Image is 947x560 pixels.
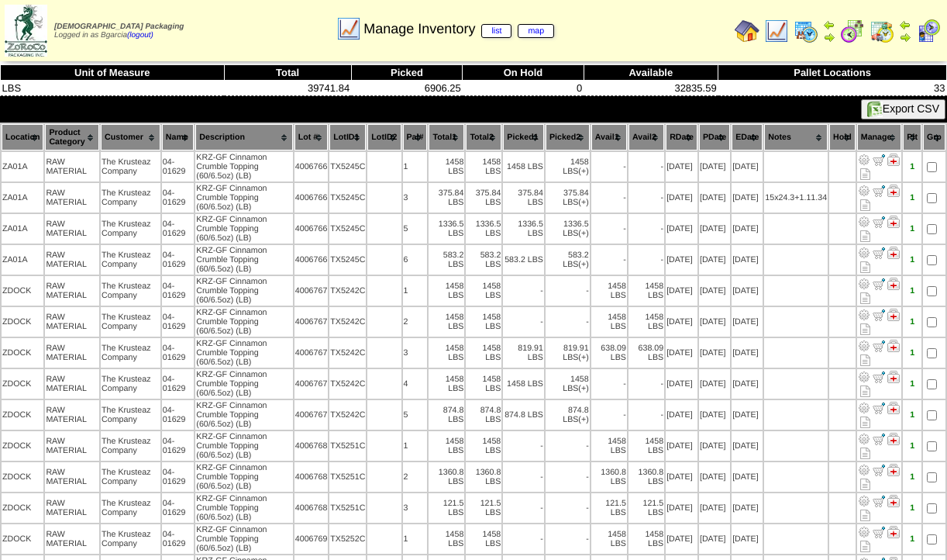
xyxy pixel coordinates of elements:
[195,338,293,368] td: KRZ-GF Cinnamon Crumble Topping (60/6.5oz) (LB)
[329,214,366,244] td: TX5245C
[101,276,160,306] td: The Krusteaz Company
[403,400,428,430] td: 5
[503,338,544,368] td: 819.91 LBS
[351,81,463,96] td: 6906.25
[858,402,870,414] img: Adjust
[195,369,293,399] td: KRZ-GF Cinnamon Crumble Topping (60/6.5oz) (LB)
[699,276,730,306] td: [DATE]
[732,152,763,181] td: [DATE]
[429,307,464,337] td: 1458 LBS
[699,183,730,213] td: [DATE]
[162,245,195,275] td: 04-01629
[403,245,428,275] td: 6
[735,19,759,43] img: home.gif
[861,99,945,119] button: Export CSV
[904,348,921,358] div: 1
[699,338,730,368] td: [DATE]
[591,152,627,181] td: -
[887,526,900,538] img: Manage Hold
[101,338,160,368] td: The Krusteaz Company
[578,353,588,362] div: (+)
[294,152,329,181] td: 4006766
[429,431,464,461] td: 1458 LBS
[5,5,47,57] img: zoroco-logo-small.webp
[904,193,921,202] div: 1
[195,462,293,492] td: KRZ-GF Cinnamon Crumble Topping (60/6.5oz) (LB)
[904,162,921,171] div: 1
[403,276,428,306] td: 1
[45,183,99,213] td: RAW MATERIAL
[403,124,428,150] th: Pal#
[699,431,730,461] td: [DATE]
[101,245,160,275] td: The Krusteaz Company
[45,431,99,461] td: RAW MATERIAL
[329,183,366,213] td: TX5245C
[732,431,763,461] td: [DATE]
[503,124,544,150] th: Picked1
[764,19,789,43] img: line_graph.gif
[2,152,43,181] td: ZA01A
[860,354,870,366] i: Note
[628,307,664,337] td: 1458 LBS
[887,309,900,321] img: Manage Hold
[294,307,329,337] td: 4006767
[699,152,730,181] td: [DATE]
[904,317,921,327] div: 1
[294,369,329,399] td: 4006767
[666,431,697,461] td: [DATE]
[578,415,588,424] div: (+)
[904,379,921,389] div: 1
[101,214,160,244] td: The Krusteaz Company
[195,307,293,337] td: KRZ-GF Cinnamon Crumble Topping (60/6.5oz) (LB)
[873,526,885,538] img: Move
[666,307,697,337] td: [DATE]
[546,307,590,337] td: -
[466,276,501,306] td: 1458 LBS
[887,154,900,166] img: Manage Hold
[195,245,293,275] td: KRZ-GF Cinnamon Crumble Topping (60/6.5oz) (LB)
[794,19,818,43] img: calendarprod.gif
[329,152,366,181] td: TX5245C
[45,400,99,430] td: RAW MATERIAL
[628,276,664,306] td: 1458 LBS
[764,183,828,213] td: 15x24.3+1.11.34
[858,216,870,228] img: Adjust
[162,338,195,368] td: 04-01629
[628,245,664,275] td: -
[195,214,293,244] td: KRZ-GF Cinnamon Crumble Topping (60/6.5oz) (LB)
[162,214,195,244] td: 04-01629
[429,245,464,275] td: 583.2 LBS
[923,124,945,150] th: Grp
[2,369,43,399] td: ZDOCK
[503,307,544,337] td: -
[857,124,902,150] th: Manage
[463,65,584,81] th: On Hold
[591,124,627,150] th: Avail1
[45,462,99,492] td: RAW MATERIAL
[860,323,870,335] i: Note
[578,260,588,269] div: (+)
[732,183,763,213] td: [DATE]
[591,338,627,368] td: 638.09 LBS
[503,276,544,306] td: -
[699,245,730,275] td: [DATE]
[45,276,99,306] td: RAW MATERIAL
[858,371,870,383] img: Adjust
[162,152,195,181] td: 04-01629
[329,431,366,461] td: TX5251C
[195,276,293,306] td: KRZ-GF Cinnamon Crumble Topping (60/6.5oz) (LB)
[2,245,43,275] td: ZA01A
[466,245,501,275] td: 583.2 LBS
[195,431,293,461] td: KRZ-GF Cinnamon Crumble Topping (60/6.5oz) (LB)
[873,340,885,352] img: Move
[860,292,870,304] i: Note
[591,245,627,275] td: -
[887,371,900,383] img: Manage Hold
[666,369,697,399] td: [DATE]
[162,276,195,306] td: 04-01629
[666,152,697,181] td: [DATE]
[666,400,697,430] td: [DATE]
[329,245,366,275] td: TX5245C
[101,462,160,492] td: The Krusteaz Company
[403,369,428,399] td: 4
